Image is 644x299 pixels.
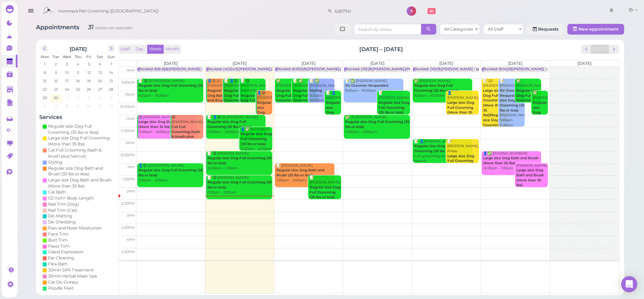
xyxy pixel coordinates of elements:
div: Flea Bath [48,261,68,267]
span: 8 [65,103,69,109]
span: 3:30pm [122,225,135,230]
div: 📝 👤[PERSON_NAME] Full grooming shower and haircut 12:00pm - 1:00pm [414,139,472,169]
span: 10:30am [120,104,135,109]
span: 29 [42,95,48,101]
span: 9 [54,70,58,76]
span: 12 [109,103,114,109]
span: 17 [65,78,69,84]
span: 27 [97,86,103,92]
span: All Categories [444,27,473,32]
a: Requests [527,24,564,35]
b: Regular size Dog Full Grooming (35 lbs or less) [345,120,409,129]
span: 21 [109,78,114,84]
div: ✅ [PERSON_NAME] 9:30am - 10:30am [414,79,472,98]
div: 📝 👤😋 (2) [PERSON_NAME] 11:00am - 12:00pm [207,115,266,135]
b: Regular size Dog Full Grooming (35 lbs or less) [414,83,458,93]
div: Butt Trim [48,237,68,243]
span: 3 [65,61,69,67]
span: [DATE] [164,61,178,66]
span: 1 [43,61,46,67]
span: 24 [64,86,70,92]
span: 11 [76,70,80,76]
div: ✅ (3) [PERSON_NAME] 11:00am - 12:00pm [345,115,410,135]
span: 4:30pm [121,250,135,254]
b: Regular size Dog Full Grooming (35 lbs or less) [378,100,409,115]
span: Mon [41,54,49,59]
span: 1:30pm [122,177,135,181]
b: Regular size Dog Full Grooming (35 lbs or less) [241,132,272,146]
b: Regular size Dog Full Grooming (35 lbs or less) [293,88,318,108]
div: Nail Trim (Cat) [48,207,77,213]
b: Large size Dog Bath and Brush (More than 35 lbs) [138,120,194,129]
span: Thu [75,54,81,59]
div: Regular size Dog Full Grooming (35 lbs or less) [48,123,113,135]
button: prev [581,45,592,54]
div: Gland Expression [48,249,84,255]
span: 5 [87,61,91,67]
span: 10 [86,103,91,109]
div: 📝 (2) [PERSON_NAME] 9:30am - 11:30am [483,79,508,143]
span: 6 [43,103,47,109]
div: ✅ [PERSON_NAME] 9:30am - 10:30am [276,79,301,118]
b: Regular size Dog Full Grooming (35 lbs or less) [310,185,340,199]
span: 3 [87,95,91,101]
div: 📝 ✅ [PERSON_NAME] 9:30am - 10:30am [309,79,334,103]
div: De-Matting [48,213,72,219]
button: Week [147,45,164,54]
span: 28 [108,86,114,92]
div: ✅ [PERSON_NAME] 9:30am - 10:30am [516,79,541,118]
span: 13 [98,70,103,76]
b: 1hr Groomer Requested [345,83,388,88]
span: Wed [63,54,71,59]
span: 1 [66,95,68,101]
div: Blocked: 6(6) 6(6)[PERSON_NAME] • appointment [138,67,227,72]
div: Cat Full Grooming (bath & brush plus haircut) [48,147,113,159]
h2: [DATE] [70,45,87,52]
div: 📝 ✅ [PERSON_NAME] 9:30am - 10:30am [293,79,318,118]
button: [DATE] [591,45,609,54]
span: 2 [76,95,80,101]
div: Cat Bath [48,189,66,195]
span: 10 [65,70,70,76]
span: [DATE] [439,61,453,66]
div: Blocked: (10)(8)[PERSON_NAME],[PERSON_NAME] • appointment [345,67,463,72]
span: 8 [43,70,47,76]
div: Poodle Feet [48,285,74,291]
span: 19 [86,78,91,84]
b: Regular size Dog Full Grooming (35 lbs or less) [533,100,551,134]
button: Day [131,45,148,54]
div: 1/2 Inch+ Body Length [48,195,94,201]
div: Cat De-Greasy [48,279,78,285]
b: Regular size Dog Bath and Brush (35 lbs or less) [276,168,324,177]
span: 26 [86,86,92,92]
b: Large size Dog Full Grooming (More than 35 lbs) [447,100,474,120]
div: 📝 👤6265005098 db / upland store 10:00am - 11:00am [326,91,341,165]
div: 📝 [PERSON_NAME] 1:30pm - 2:30pm [309,175,341,205]
div: Ear Cleaning [48,255,74,261]
div: De-Shedding [48,219,76,225]
b: Regular size Dog Full Grooming (35 lbs or less) [241,93,265,113]
span: 7 [54,103,57,109]
span: [DATE] [301,61,316,66]
span: 2pm [127,189,135,194]
b: Regular size Dog Full Grooming (35 lbs or less) [224,88,249,108]
button: Month [163,45,181,54]
span: 3pm [127,213,135,218]
b: Large size Dog Bath and Brush (More than 35 lbs) [516,168,544,187]
b: Cat Full Grooming (bath & brush plus haircut) [172,125,200,144]
small: shown on calendar [95,26,133,30]
span: 7 [110,61,113,67]
div: 📝 😋 [PERSON_NAME] [PERSON_NAME] 9:30am - 10:30am [240,79,266,123]
button: New appointment [567,24,624,35]
span: Sun [108,54,115,59]
span: [DATE] [508,61,522,66]
div: 📝 [PERSON_NAME] [PERSON_NAME] 9:30am - 11:30am [499,79,525,128]
span: 12pm [125,141,135,145]
b: Regular size Dog Full Grooming (35 lbs or less) [326,100,344,134]
b: Regular size Dog Full Grooming (35 lbs or less) [207,180,272,189]
button: next [609,45,619,54]
div: 👤✅ 9517726133 11:30am - 12:30pm [240,127,272,152]
div: Styling [48,159,63,165]
span: 11am [126,117,135,121]
div: 📝 😋 (3) [PERSON_NAME] 9:30am - 10:30am [138,79,203,98]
